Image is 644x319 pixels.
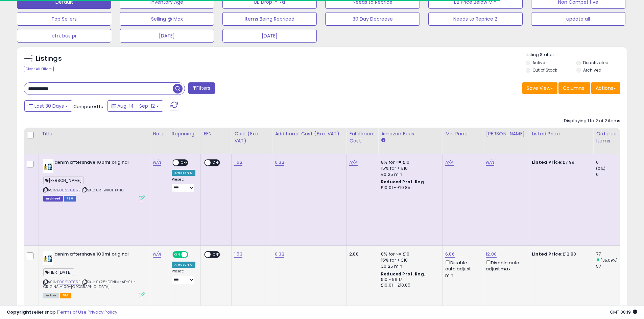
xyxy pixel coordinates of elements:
[486,159,494,166] a: N/A
[532,251,563,257] b: Listed Price:
[234,251,242,258] a: 1.53
[428,12,523,26] button: Needs to Reprice 2
[381,171,437,178] div: £0.25 min
[172,262,195,268] div: Amazon AI
[486,251,497,258] a: 12.80
[381,283,437,288] div: £10.01 - £10.85
[64,196,76,202] span: FBM
[381,137,385,143] small: Amazon Fees.
[42,130,147,137] div: Title
[610,309,637,315] span: 2025-10-13 08:19 GMT
[60,293,71,298] span: FBA
[43,251,53,265] img: 41DHTgVnBAL._SL40_.jpg
[596,159,623,165] div: 0
[381,271,425,277] b: Reduced Prof. Rng.
[522,82,557,94] button: Save View
[17,12,111,26] button: Top Sellers
[188,82,215,94] button: Filters
[153,130,166,137] div: Note
[526,52,627,58] p: Listing States:
[381,257,437,263] div: 15% for > £10
[73,103,104,110] span: Compared to:
[234,130,269,144] div: Cost (Exc. VAT)
[486,259,524,272] div: Disable auto adjust max
[532,67,557,73] label: Out of Stock
[381,185,437,191] div: £10.01 - £10.85
[7,309,31,315] strong: Copyright
[153,251,161,258] a: N/A
[17,29,111,43] button: efn, bus pr
[486,130,526,137] div: [PERSON_NAME]
[532,130,590,137] div: Listed Price
[381,263,437,269] div: £0.25 min
[211,160,221,165] span: OFF
[43,159,145,201] div: ASIN:
[600,258,618,263] small: (35.09%)
[43,196,63,202] span: Listings that have been deleted from Seller Central
[58,309,87,315] a: Terms of Use
[445,130,480,137] div: Min Price
[564,118,620,124] div: Displaying 1 to 2 of 2 items
[43,159,53,173] img: 41DHTgVnBAL._SL40_.jpg
[222,29,317,43] button: [DATE]
[445,251,455,258] a: 6.86
[43,251,145,297] div: ASIN:
[24,100,72,112] button: Last 30 Days
[43,293,59,298] span: All listings currently available for purchase on Amazon
[591,82,620,94] button: Actions
[275,159,284,166] a: 0.32
[81,187,124,193] span: | SKU: 0R-WKOI-IKH0
[153,159,161,166] a: N/A
[381,130,439,137] div: Amazon Fees
[7,309,117,316] div: seller snap | |
[172,130,198,137] div: Repricing
[558,82,590,94] button: Columns
[596,251,623,257] div: 77
[117,103,155,109] span: Aug-14 - Sep-12
[532,159,563,165] b: Listed Price:
[173,252,182,258] span: ON
[204,130,229,137] div: EFN
[234,159,242,166] a: 1.62
[54,251,137,259] b: denim aftershave 100ml original
[349,130,375,144] div: Fulfillment Cost
[596,263,623,269] div: 57
[24,66,54,72] div: Clear All Filters
[120,12,214,26] button: Selling @ Max
[36,54,62,63] h5: Listings
[445,159,453,166] a: N/A
[532,159,588,165] div: £7.99
[596,171,623,178] div: 0
[43,177,84,184] span: [PERSON_NAME]
[275,251,284,258] a: 0.32
[325,12,420,26] button: 30 Day Decrease
[349,251,373,257] div: 2.88
[172,177,195,192] div: Preset:
[583,67,601,73] label: Archived
[222,12,317,26] button: Items Being Repriced
[43,279,136,289] span: | SKU: SK25-DENIM-AF-SH-ORIGINAL-100-[GEOGRAPHIC_DATA]
[187,252,198,258] span: OFF
[172,269,195,284] div: Preset:
[381,165,437,171] div: 15% for > £10
[445,259,478,278] div: Disable auto adjust min
[381,277,437,283] div: £10 - £11.17
[107,100,163,112] button: Aug-14 - Sep-12
[211,252,221,258] span: OFF
[57,279,80,285] a: B002VXBE5E
[120,29,214,43] button: [DATE]
[596,130,621,144] div: Ordered Items
[381,251,437,257] div: 8% for <= £10
[172,170,195,176] div: Amazon AI
[57,187,80,193] a: B002VXBE5E
[381,179,425,185] b: Reduced Prof. Rng.
[563,85,584,91] span: Columns
[532,60,545,65] label: Active
[532,251,588,257] div: £12.80
[88,309,117,315] a: Privacy Policy
[179,160,190,165] span: OFF
[54,159,137,167] b: denim aftershave 100ml original
[34,103,64,109] span: Last 30 Days
[381,159,437,165] div: 8% for <= £10
[43,268,74,276] span: TIER [DATE]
